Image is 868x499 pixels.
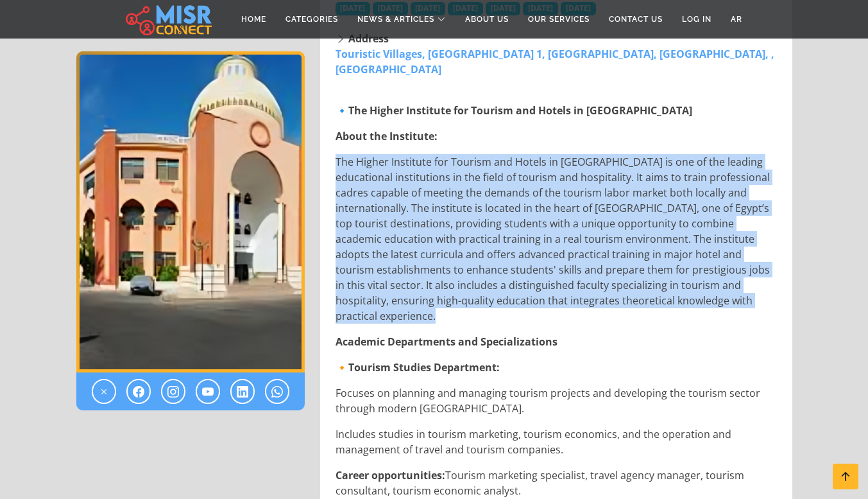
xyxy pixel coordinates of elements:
[348,360,500,374] strong: Tourism Studies Department:
[721,7,752,31] a: AR
[336,47,774,76] a: Touristic Villages, [GEOGRAPHIC_DATA] 1, [GEOGRAPHIC_DATA], [GEOGRAPHIC_DATA], , [GEOGRAPHIC_DATA]
[76,51,305,372] div: 1 / 1
[518,7,599,31] a: Our Services
[336,426,779,457] p: Includes studies in tourism marketing, tourism economics, and the operation and management of tra...
[348,7,455,31] a: News & Articles
[336,154,779,324] p: The Higher Institute for Tourism and Hotels in [GEOGRAPHIC_DATA] is one of the leading educationa...
[336,103,779,118] p: 🔹
[336,468,779,498] p: Tourism marketing specialist, travel agency manager, tourism consultant, tourism economic analyst.
[336,335,557,349] strong: Academic Departments and Specializations
[348,31,389,46] strong: Address
[455,7,518,31] a: About Us
[672,7,721,31] a: Log in
[599,7,672,31] a: Contact Us
[336,468,445,482] strong: Career opportunities:
[336,360,779,375] p: 🔸
[126,3,212,35] img: main.misr_connect
[76,51,305,372] img: The Higher Institute for Tourism and Hotels in Hurghada
[357,13,434,25] span: News & Articles
[336,385,779,416] p: Focuses on planning and managing tourism projects and developing the tourism sector through moder...
[276,7,348,31] a: Categories
[232,7,276,31] a: Home
[348,103,692,118] strong: The Higher Institute for Tourism and Hotels in [GEOGRAPHIC_DATA]
[336,129,438,143] strong: About the Institute:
